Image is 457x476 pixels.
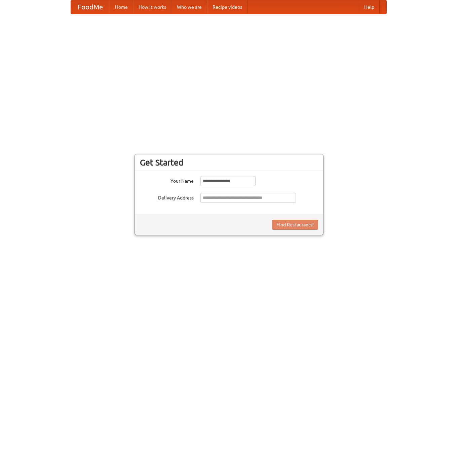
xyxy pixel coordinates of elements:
a: Who we are [172,0,207,14]
label: Your Name [140,176,194,184]
h3: Get Started [140,157,318,168]
a: FoodMe [71,0,110,14]
button: Find Restaurants! [272,220,318,230]
a: Help [359,0,380,14]
label: Delivery Address [140,193,194,201]
a: Recipe videos [207,0,247,14]
a: Home [110,0,133,14]
a: How it works [133,0,172,14]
